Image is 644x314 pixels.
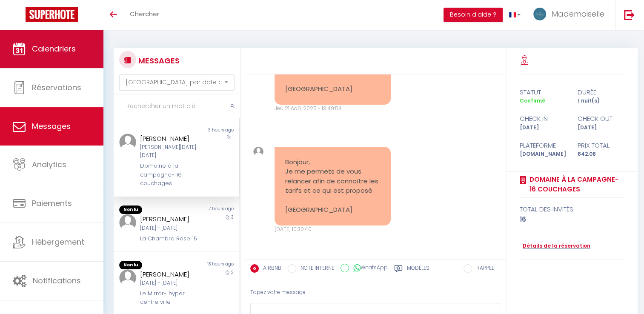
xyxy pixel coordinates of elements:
[514,140,572,151] div: Plateforme
[285,157,381,215] pre: Bonjour, Je me permets de vous relancer afin de connaître les tarifs et ce qui est proposé. [GEOG...
[472,264,494,274] label: RAPPEL
[176,206,239,214] div: 17 hours ago
[572,124,630,132] div: [DATE]
[130,9,159,18] span: Chercher
[119,261,142,269] span: Non lu
[26,7,78,22] img: Super Booking
[119,269,136,286] img: ...
[114,94,240,118] input: Rechercher un mot clé
[572,87,630,97] div: durée
[33,275,81,286] span: Notifications
[533,8,546,20] img: ...
[140,214,202,224] div: [PERSON_NAME]
[520,97,545,104] span: Confirmé
[32,198,72,208] span: Paiements
[140,162,202,188] div: Domaine à la campagne- 16 couchages
[32,159,66,170] span: Analytics
[140,234,202,243] div: La Chambre Rose 15
[275,105,391,113] div: Jeu 21 Aoû. 2025 - 19:49:54
[231,269,234,276] span: 2
[140,269,202,280] div: [PERSON_NAME]
[552,9,604,19] span: Mademoiselle
[572,114,630,124] div: check out
[349,264,388,273] label: WhatsApp
[119,214,136,231] img: ...
[275,226,391,234] div: [DATE] 10:30:40
[119,134,136,151] img: ...
[514,124,572,132] div: [DATE]
[231,214,234,220] span: 3
[32,82,81,93] span: Réservations
[140,224,202,232] div: [DATE] - [DATE]
[140,143,202,160] div: [PERSON_NAME][DATE] - [DATE]
[253,147,263,157] img: ...
[140,289,202,307] div: Le Mirror- hyper centre ville
[520,204,624,214] div: total des invités
[140,279,202,287] div: [DATE] - [DATE]
[572,140,630,151] div: Prix total
[514,150,572,158] div: [DOMAIN_NAME]
[572,97,630,105] div: 1 nuit(s)
[232,134,234,140] span: 1
[32,121,71,131] span: Messages
[520,214,624,225] div: 16
[514,114,572,124] div: check in
[32,43,76,54] span: Calendriers
[296,264,334,274] label: NOTE INTERNE
[32,237,84,247] span: Hébergement
[140,134,202,144] div: [PERSON_NAME]
[136,51,180,70] h3: MESSAGES
[259,264,281,274] label: AIRBNB
[444,8,503,22] button: Besoin d'aide ?
[624,9,635,20] img: logout
[250,282,500,303] div: Tapez votre message
[119,206,142,214] span: Non lu
[176,127,239,134] div: 3 hours ago
[407,264,429,275] label: Modèles
[572,150,630,158] div: 842.08
[176,261,239,269] div: 18 hours ago
[514,87,572,97] div: statut
[520,242,590,250] a: Détails de la réservation
[527,174,624,194] a: Domaine à la campagne- 16 couchages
